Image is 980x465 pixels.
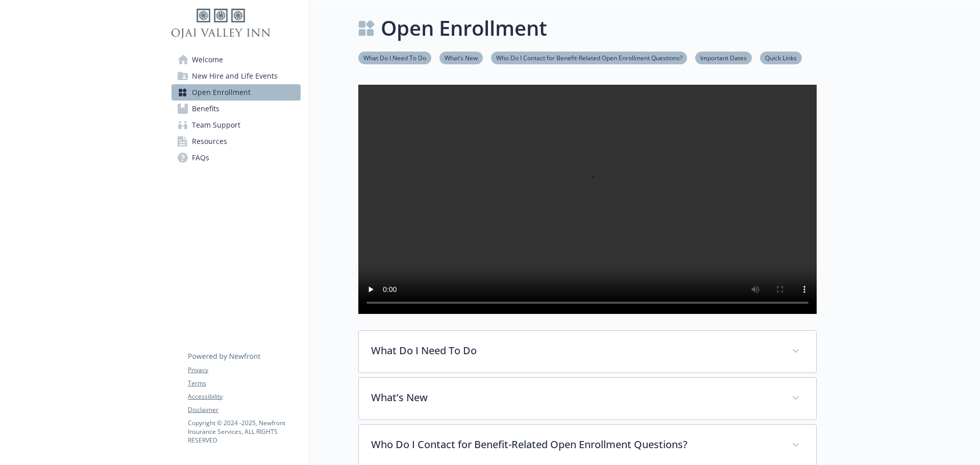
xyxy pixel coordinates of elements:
[192,117,240,133] span: Team Support
[192,101,219,117] span: Benefits
[359,331,816,373] div: What Do I Need To Do
[192,150,209,166] span: FAQs
[371,437,779,452] p: Who Do I Contact for Benefit-Related Open Enrollment Questions?
[359,378,816,420] div: What’s New
[439,53,483,62] a: What’s New
[760,53,802,62] a: Quick Links
[192,52,223,68] span: Welcome
[381,13,547,43] h1: Open Enrollment
[171,133,301,150] a: Resources
[192,133,227,150] span: Resources
[171,68,301,84] a: New Hire and Life Events
[371,390,779,405] p: What’s New
[171,101,301,117] a: Benefits
[171,84,301,101] a: Open Enrollment
[192,68,278,84] span: New Hire and Life Events
[695,53,752,62] a: Important Dates
[171,117,301,133] a: Team Support
[192,84,251,101] span: Open Enrollment
[188,419,300,445] p: Copyright © 2024 - 2025 , Newfront Insurance Services, ALL RIGHTS RESERVED
[171,52,301,68] a: Welcome
[188,405,300,414] a: Disclaimer
[188,392,300,401] a: Accessibility
[371,343,779,358] p: What Do I Need To Do
[171,150,301,166] a: FAQs
[188,379,300,388] a: Terms
[491,53,687,62] a: Who Do I Contact for Benefit-Related Open Enrollment Questions?
[188,365,300,375] a: Privacy
[358,53,431,62] a: What Do I Need To Do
